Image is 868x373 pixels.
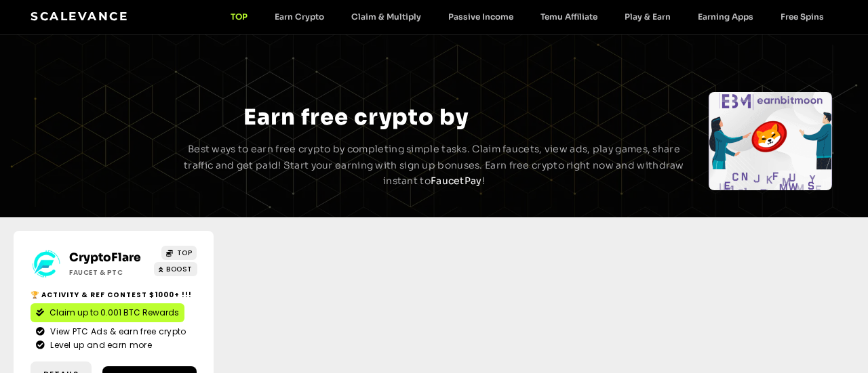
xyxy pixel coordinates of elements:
a: Earn Crypto [261,12,338,22]
a: Earning Apps [684,12,767,22]
a: Play & Earn [611,12,684,22]
span: Level up and earn more [47,339,152,351]
h2: Faucet & PTC [69,267,154,278]
span: BOOST [166,264,193,274]
a: CryptoFlare [69,250,141,265]
nav: Menu [217,12,837,22]
a: Free Spins [767,12,837,22]
span: TOP [177,248,193,258]
span: Claim up to 0.001 BTC Rewards [50,307,179,319]
div: Slides [709,92,832,190]
a: Claim & Multiply [338,12,435,22]
a: FaucetPay [431,175,482,187]
a: BOOST [154,262,197,276]
h2: 🏆 Activity & ref contest $1000+ !!! [31,290,197,300]
a: Passive Income [435,12,527,22]
a: Scalevance [31,9,128,23]
p: Best ways to earn free crypto by completing simple tasks. Claim faucets, view ads, play games, sh... [182,141,686,190]
a: TOP [217,12,261,22]
a: TOP [161,246,197,260]
span: View PTC Ads & earn free crypto [47,326,186,338]
a: Temu Affiliate [527,12,611,22]
a: Claim up to 0.001 BTC Rewards [31,303,184,322]
div: Slides [36,92,159,190]
span: Earn free crypto by [243,104,469,131]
